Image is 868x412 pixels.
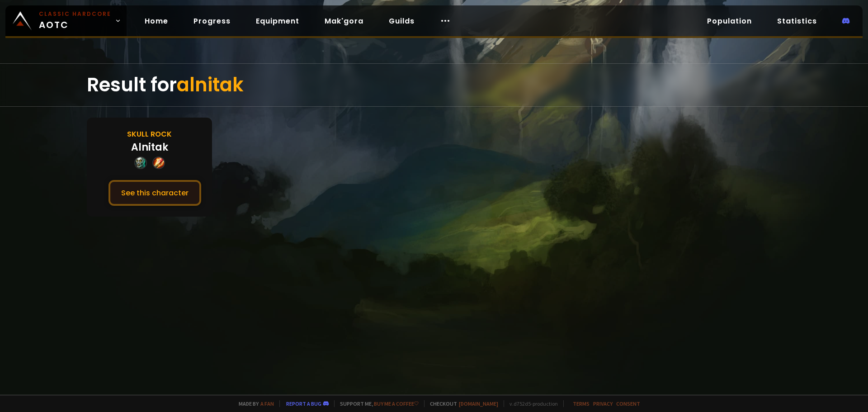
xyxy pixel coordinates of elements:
[374,400,419,407] a: Buy me a coffee
[770,12,824,30] a: Statistics
[424,400,498,407] span: Checkout
[382,12,422,30] a: Guilds
[317,12,371,30] a: Mak'gora
[573,400,590,407] a: Terms
[233,400,274,407] span: Made by
[700,12,759,30] a: Population
[186,12,238,30] a: Progress
[616,400,640,407] a: Consent
[137,12,175,30] a: Home
[260,400,274,407] a: a fan
[459,400,498,407] a: [DOMAIN_NAME]
[108,180,201,206] button: See this character
[87,64,781,106] div: Result for
[39,10,111,32] span: AOTC
[249,12,307,30] a: Equipment
[127,128,172,140] div: Skull Rock
[334,400,419,407] span: Support me,
[286,400,321,407] a: Report a bug
[5,5,127,36] a: Classic HardcoreAOTC
[131,140,168,155] div: Alnitak
[504,400,558,407] span: v. d752d5 - production
[39,10,111,18] small: Classic Hardcore
[177,71,244,98] span: alnitak
[593,400,613,407] a: Privacy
